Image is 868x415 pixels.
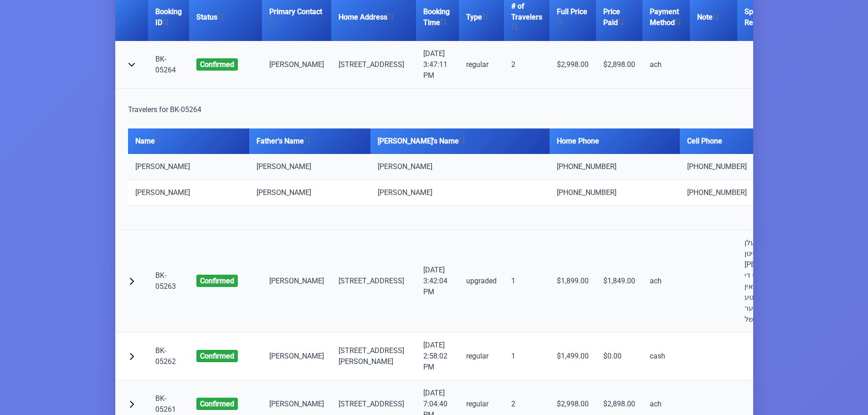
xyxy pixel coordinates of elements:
[155,394,176,414] a: BK-05261
[196,275,238,287] span: confirmed
[196,350,238,362] span: confirmed
[596,230,642,333] td: $1,849.00
[680,180,810,206] td: [PHONE_NUMBER]
[550,128,680,154] th: Home Phone
[550,333,596,380] td: $1,499.00
[459,333,504,380] td: regular
[331,333,416,380] td: [STREET_ADDRESS] [PERSON_NAME]
[459,230,504,333] td: upgraded
[459,41,504,89] td: regular
[504,333,550,380] td: 1
[642,333,690,380] td: cash
[680,154,810,180] td: [PHONE_NUMBER]
[262,41,331,89] td: [PERSON_NAME]
[680,128,810,154] th: Cell Phone
[249,180,370,206] td: [PERSON_NAME]
[331,230,416,333] td: [STREET_ADDRESS]
[128,180,249,206] td: [PERSON_NAME]
[155,55,176,74] a: BK-05264
[370,128,550,154] th: [PERSON_NAME]'s Name
[642,230,690,333] td: ach
[249,154,370,180] td: [PERSON_NAME]
[155,346,176,366] a: BK-05262
[196,58,238,71] span: confirmed
[642,41,690,89] td: ach
[416,230,459,333] td: [DATE] 3:42:04 PM
[331,41,416,89] td: [STREET_ADDRESS]
[416,333,459,380] td: [DATE] 2:58:02 PM
[550,230,596,333] td: $1,899.00
[196,398,238,410] span: confirmed
[504,230,550,333] td: 1
[596,41,642,89] td: $2,898.00
[550,41,596,89] td: $2,998.00
[370,180,550,206] td: [PERSON_NAME]
[550,154,680,180] td: [PHONE_NUMBER]
[128,104,201,115] h5: Travelers for BK-05264
[416,41,459,89] td: [DATE] 3:47:11 PM
[155,271,176,291] a: BK-05263
[128,154,249,180] td: [PERSON_NAME]
[128,128,249,154] th: Name
[737,230,806,333] td: בעסער צושטעלן אינמיטן [PERSON_NAME] שלאפן מיט די צוויי קינדער אין איין רום - נעקסטע בוקינג רעגלוע...
[262,230,331,333] td: [PERSON_NAME]
[504,41,550,89] td: 2
[370,154,550,180] td: [PERSON_NAME]
[596,333,642,380] td: $0.00
[550,180,680,206] td: [PHONE_NUMBER]
[249,128,370,154] th: Father's Name
[262,333,331,380] td: [PERSON_NAME]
